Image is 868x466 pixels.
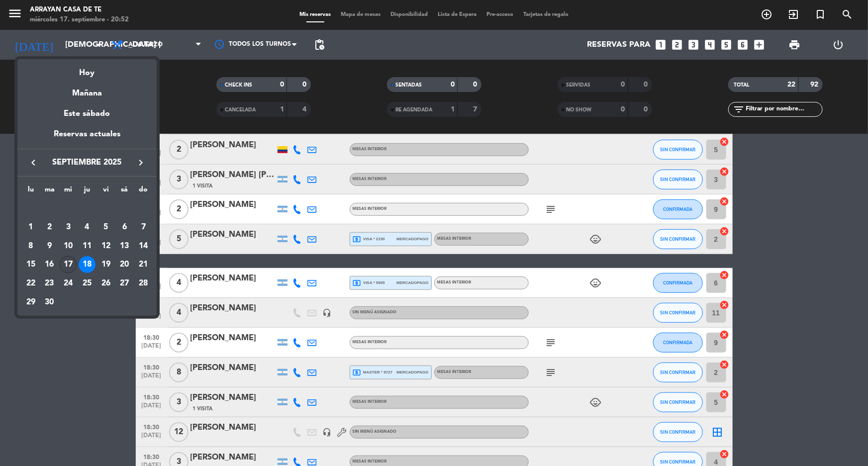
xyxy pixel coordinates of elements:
[21,199,153,218] td: SEP.
[116,238,133,255] div: 13
[21,256,40,275] td: 15 de septiembre de 2025
[135,157,147,169] i: keyboard_arrow_right
[40,237,59,256] td: 9 de septiembre de 2025
[41,294,58,311] div: 30
[17,100,157,128] div: Este sábado
[21,293,40,312] td: 29 de septiembre de 2025
[42,156,132,169] span: septiembre 2025
[41,238,58,255] div: 9
[41,256,58,273] div: 16
[78,218,96,237] td: 4 de septiembre de 2025
[135,238,152,255] div: 14
[24,156,42,169] button: keyboard_arrow_left
[134,274,153,293] td: 28 de septiembre de 2025
[17,128,157,148] div: Reservas actuales
[96,256,115,275] td: 19 de septiembre de 2025
[59,256,78,275] td: 17 de septiembre de 2025
[96,218,115,237] td: 5 de septiembre de 2025
[21,274,40,293] td: 22 de septiembre de 2025
[21,184,40,199] th: lunes
[60,219,77,236] div: 3
[135,219,152,236] div: 7
[96,274,115,293] td: 26 de septiembre de 2025
[60,238,77,255] div: 10
[59,218,78,237] td: 3 de septiembre de 2025
[60,275,77,292] div: 24
[78,256,96,275] td: 18 de septiembre de 2025
[115,274,134,293] td: 27 de septiembre de 2025
[116,219,133,236] div: 6
[115,218,134,237] td: 6 de septiembre de 2025
[79,275,96,292] div: 25
[116,256,133,273] div: 20
[17,80,157,100] div: Mañana
[97,256,114,273] div: 19
[132,156,150,169] button: keyboard_arrow_right
[97,275,114,292] div: 26
[134,256,153,275] td: 21 de septiembre de 2025
[115,184,134,199] th: sábado
[116,275,133,292] div: 27
[40,274,59,293] td: 23 de septiembre de 2025
[79,256,96,273] div: 18
[22,294,39,311] div: 29
[60,256,77,273] div: 17
[135,275,152,292] div: 28
[59,274,78,293] td: 24 de septiembre de 2025
[79,238,96,255] div: 11
[78,237,96,256] td: 11 de septiembre de 2025
[96,184,115,199] th: viernes
[40,218,59,237] td: 2 de septiembre de 2025
[27,157,39,169] i: keyboard_arrow_left
[41,275,58,292] div: 23
[41,219,58,236] div: 2
[134,184,153,199] th: domingo
[134,237,153,256] td: 14 de septiembre de 2025
[115,256,134,275] td: 20 de septiembre de 2025
[97,219,114,236] div: 5
[115,237,134,256] td: 13 de septiembre de 2025
[79,219,96,236] div: 4
[134,218,153,237] td: 7 de septiembre de 2025
[59,237,78,256] td: 10 de septiembre de 2025
[22,256,39,273] div: 15
[21,218,40,237] td: 1 de septiembre de 2025
[96,237,115,256] td: 12 de septiembre de 2025
[22,219,39,236] div: 1
[59,184,78,199] th: miércoles
[97,238,114,255] div: 12
[78,274,96,293] td: 25 de septiembre de 2025
[135,256,152,273] div: 21
[21,237,40,256] td: 8 de septiembre de 2025
[22,275,39,292] div: 22
[78,184,96,199] th: jueves
[17,59,157,80] div: Hoy
[40,256,59,275] td: 16 de septiembre de 2025
[22,238,39,255] div: 8
[40,293,59,312] td: 30 de septiembre de 2025
[40,184,59,199] th: martes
